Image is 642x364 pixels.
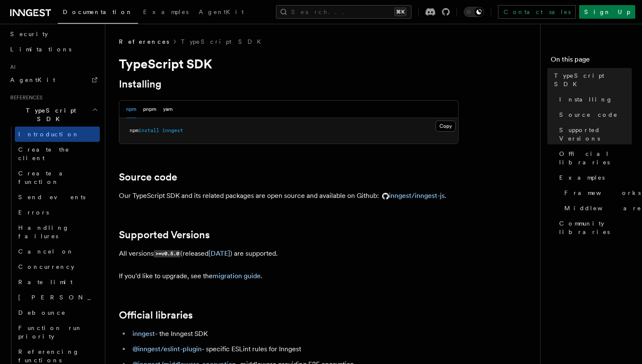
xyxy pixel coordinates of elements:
a: AgentKit [7,72,100,87]
a: Supported Versions [119,229,210,241]
a: Cancel on [15,244,100,259]
a: Rate limit [15,274,100,290]
span: AgentKit [10,76,55,83]
code: >=v0.5.0 [154,250,180,257]
a: Security [7,26,100,42]
kbd: ⌘K [394,8,406,16]
span: Community libraries [559,219,632,236]
span: Security [10,31,48,37]
span: Function run priority [18,324,82,340]
span: AgentKit [199,8,244,15]
a: Send events [15,189,100,205]
span: Handling failures [18,224,69,240]
a: Contact sales [498,5,576,19]
span: AI [7,64,16,71]
a: Source code [119,171,177,183]
a: [PERSON_NAME] [15,290,100,305]
a: Create a function [15,166,100,189]
span: Source code [559,110,618,119]
a: inngest/inngest-js [379,192,445,200]
span: inngest [162,127,183,133]
span: Official libraries [559,150,632,166]
span: Examples [559,173,605,182]
span: Installing [559,95,613,104]
h1: TypeScript SDK [119,56,459,71]
span: Examples [143,8,189,15]
a: Source code [556,107,632,122]
a: migration guide [213,272,261,280]
span: Concurrency [18,263,74,270]
a: Installing [556,92,632,107]
button: Search...⌘K [276,5,411,19]
span: Rate limit [18,279,73,285]
span: Referencing functions [18,348,79,364]
a: Create the client [15,142,100,166]
button: Copy [436,121,456,132]
span: Limitations [10,46,71,53]
a: Examples [556,170,632,185]
span: [PERSON_NAME] [18,294,143,301]
a: Frameworks [561,185,632,200]
a: Errors [15,205,100,220]
span: Create a function [18,170,69,185]
a: Sign Up [579,5,635,19]
a: TypeScript SDK [551,68,632,92]
a: inngest [132,330,155,338]
span: TypeScript SDK [7,106,92,123]
a: Introduction [15,127,100,142]
span: Cancel on [18,248,74,255]
p: All versions (released ) are supported. [119,248,459,260]
a: Examples [138,3,194,23]
a: Concurrency [15,259,100,274]
a: Function run priority [15,320,100,344]
button: TypeScript SDK [7,103,100,127]
span: Create the client [18,146,70,161]
a: Debounce [15,305,100,320]
a: Official libraries [119,309,193,321]
a: Community libraries [556,216,632,240]
p: Our TypeScript SDK and its related packages are open source and available on Github: . [119,190,459,202]
a: Limitations [7,42,100,57]
button: pnpm [143,101,156,118]
span: npm [130,127,138,133]
span: References [119,37,169,46]
span: Supported Versions [559,126,632,143]
a: [DATE] [208,249,230,257]
span: Errors [18,209,49,216]
a: @inngest/eslint-plugin [132,345,202,353]
button: npm [126,101,136,118]
a: Documentation [58,3,138,24]
a: Middleware [561,200,632,216]
span: TypeScript SDK [554,71,632,88]
li: - the Inngest SDK [130,328,459,340]
span: Frameworks [564,189,641,197]
h4: On this page [551,54,632,68]
a: Handling failures [15,220,100,244]
span: Send events [18,194,85,200]
a: TypeScript SDK [181,37,266,46]
span: Introduction [18,131,79,138]
a: Supported Versions [556,122,632,146]
span: install [138,127,159,133]
p: If you'd like to upgrade, see the . [119,270,459,282]
button: yarn [163,101,173,118]
span: Debounce [18,309,66,316]
span: References [7,94,42,101]
li: - specific ESLint rules for Inngest [130,343,459,355]
a: AgentKit [194,3,249,23]
span: Documentation [63,8,133,15]
span: Middleware [564,204,642,212]
a: Installing [119,78,161,90]
a: Official libraries [556,146,632,170]
button: Toggle dark mode [464,7,484,17]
